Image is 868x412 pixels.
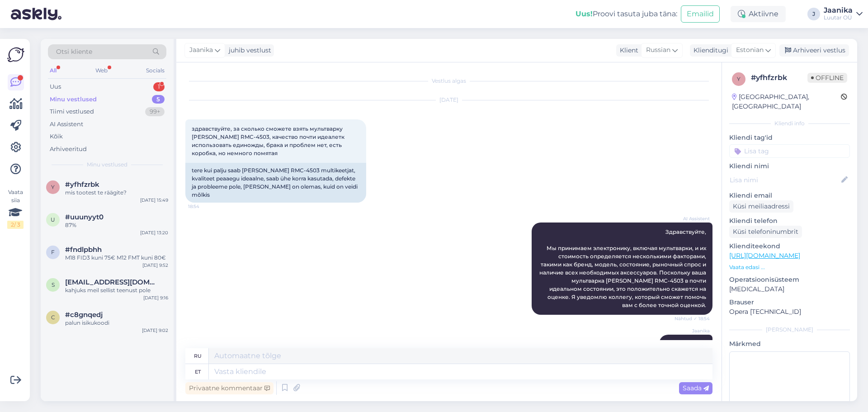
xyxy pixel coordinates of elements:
span: здравствуйте, за сколько сможете взять мультварку [PERSON_NAME] RMC-4503, качество почти идеалетк... [192,125,346,156]
a: [URL][DOMAIN_NAME] [729,251,800,260]
span: sildmario2@gmail.com [65,278,159,286]
div: Proovi tasuta juba täna: [576,9,677,19]
div: ru [194,348,202,364]
div: [GEOGRAPHIC_DATA], [GEOGRAPHIC_DATA] [732,92,841,111]
p: Opera [TECHNICAL_ID] [729,307,850,317]
div: mis tootest te räägite? [65,189,168,197]
div: Privaatne kommentaar [185,382,274,394]
span: Otsi kliente [56,47,92,57]
div: # yfhfzrbk [751,72,807,83]
div: Kliendi info [729,119,850,128]
span: #uuunyyt0 [65,213,104,221]
span: s [52,281,55,288]
div: 5 [152,95,165,104]
div: [PERSON_NAME] [729,326,850,334]
div: Küsi telefoninumbrit [729,226,802,238]
div: Jaanika [824,7,853,14]
span: f [51,249,55,256]
p: Brauser [729,298,850,307]
span: 18:54 [188,203,222,210]
b: Uus! [576,9,593,18]
p: [MEDICAL_DATA] [729,284,850,294]
div: Luutar OÜ [824,14,853,21]
div: [DATE] 9:16 [143,294,168,301]
span: c [51,314,55,321]
input: Lisa nimi [730,175,840,185]
div: [DATE] 9:02 [142,327,168,334]
div: Klient [616,46,638,55]
input: Lisa tag [729,144,850,158]
div: Socials [144,65,166,76]
div: All [48,65,58,76]
p: Märkmed [729,339,850,349]
div: Kõik [50,132,63,141]
span: Minu vestlused [87,161,127,169]
div: 1 [153,82,165,91]
span: Jaanika [189,45,213,55]
p: Kliendi nimi [729,161,850,171]
div: Web [94,65,109,76]
span: u [51,216,55,223]
span: Saada [683,384,709,392]
div: [DATE] 13:20 [140,229,168,236]
span: Jaanika [676,327,710,334]
div: Küsi meiliaadressi [729,200,793,213]
span: #fndlpbhh [65,246,102,254]
button: Emailid [681,5,720,23]
span: y [737,76,741,82]
p: Kliendi tag'id [729,133,850,142]
p: Kliendi email [729,191,850,200]
img: Askly Logo [7,46,24,63]
span: y [51,184,55,190]
div: et [195,364,201,379]
span: Russian [646,45,670,55]
div: 87% [65,221,168,229]
span: AI Assistent [676,215,710,222]
span: #c8gnqedj [65,311,103,319]
div: J [807,8,820,20]
div: Vaata siia [7,188,24,229]
div: [DATE] 15:49 [140,197,168,204]
div: Uus [50,82,61,91]
div: kahjuks meil sellist teenust pole [65,286,168,294]
a: JaanikaLuutar OÜ [824,7,863,21]
div: 99+ [145,107,165,116]
div: [DATE] 9:52 [142,262,168,269]
div: Vestlus algas [185,77,712,85]
div: Klienditugi [690,46,728,55]
p: Klienditeekond [729,242,850,251]
p: Operatsioonisüsteem [729,275,850,284]
span: Estonian [736,45,764,55]
p: Vaata edasi ... [729,263,850,271]
span: Nähtud ✓ 18:54 [675,315,710,322]
div: Arhiveeri vestlus [779,44,849,57]
div: palun isikukoodi [65,319,168,327]
span: Offline [807,73,847,83]
div: Arhiveeritud [50,145,87,154]
div: AI Assistent [50,120,83,129]
div: Minu vestlused [50,95,97,104]
div: Aktiivne [731,6,786,22]
div: Tiimi vestlused [50,107,94,116]
div: [DATE] [185,96,712,104]
div: 2 / 3 [7,221,24,229]
div: juhib vestlust [225,46,271,55]
span: #yfhfzrbk [65,180,99,189]
div: tere kui palju saab [PERSON_NAME] RMC-4503 multikeetjat, kvaliteet peaaegu ideaalne, saab ühe kor... [185,163,366,203]
p: Kliendi telefon [729,216,850,226]
div: M18 FID3 kuni 75€ M12 FMT kuni 80€ [65,254,168,262]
